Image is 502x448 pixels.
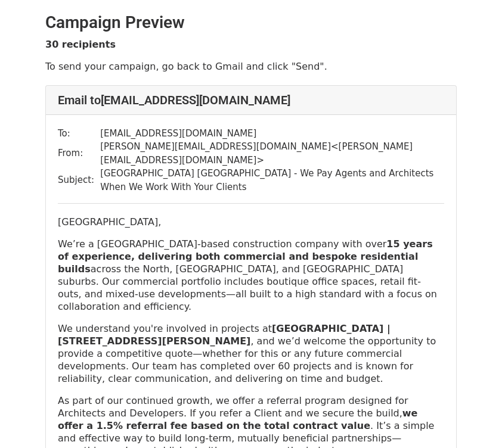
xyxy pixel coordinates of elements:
b: 15 years of experience, delivering both commercial and bespoke residential builds [58,238,433,275]
b: [GEOGRAPHIC_DATA] | [STREET_ADDRESS][PERSON_NAME] [58,323,391,347]
p: To send your campaign, go back to Gmail and click "Send". [45,60,457,73]
strong: 30 recipients [45,39,116,50]
td: From: [58,140,100,167]
td: Subject: [58,167,100,194]
p: [GEOGRAPHIC_DATA], [58,216,444,228]
p: We’re a [GEOGRAPHIC_DATA]-based construction company with over across the North, [GEOGRAPHIC_DATA... [58,238,444,313]
td: [GEOGRAPHIC_DATA] [GEOGRAPHIC_DATA] - We Pay Agents and Architects When We Work With Your Clients [100,167,444,194]
td: [PERSON_NAME][EMAIL_ADDRESS][DOMAIN_NAME] < [PERSON_NAME][EMAIL_ADDRESS][DOMAIN_NAME] > [100,140,444,167]
td: To: [58,127,100,141]
p: We understand you're involved in projects at , and we’d welcome the opportunity to provide a comp... [58,322,444,385]
b: we offer a 1.5% referral fee based on the total contract value [58,407,417,431]
h2: Campaign Preview [45,13,457,33]
h4: Email to [EMAIL_ADDRESS][DOMAIN_NAME] [58,93,444,107]
td: [EMAIL_ADDRESS][DOMAIN_NAME] [100,127,444,141]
